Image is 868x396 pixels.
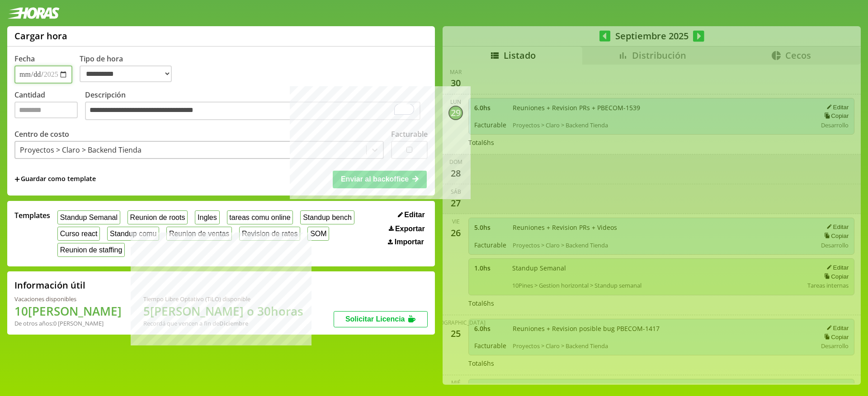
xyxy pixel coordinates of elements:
span: Enviar al backoffice [341,175,409,183]
button: Exportar [386,224,428,233]
label: Facturable [391,129,428,139]
span: Exportar [395,225,425,233]
button: tareas comu online [227,210,293,224]
div: Vacaciones disponibles [14,295,122,303]
button: Reunion de roots [127,210,188,224]
button: Reunion de ventas [166,227,232,241]
div: De otros años: 0 [PERSON_NAME] [14,319,122,327]
button: Standup bench [300,210,354,224]
label: Descripción [85,90,428,123]
h1: 10 [PERSON_NAME] [14,303,122,319]
div: Tiempo Libre Optativo (TiLO) disponible [143,295,303,303]
button: Ingles [195,210,219,224]
textarea: To enrich screen reader interactions, please activate Accessibility in Grammarly extension settings [85,102,420,121]
button: Enviar al backoffice [333,171,427,188]
label: Centro de costo [14,129,69,139]
label: Fecha [14,54,35,64]
h1: 5 [PERSON_NAME] o 30 horas [143,303,303,319]
button: SOM [307,227,329,241]
b: Diciembre [219,319,248,327]
button: Solicitar Licencia [334,311,428,327]
span: Editar [404,211,425,219]
span: + [14,174,20,184]
div: Recordá que vencen a fin de [143,319,303,327]
img: logotipo [7,7,60,19]
input: Cantidad [14,102,78,118]
span: Solicitar Licencia [345,315,405,323]
span: Importar [395,238,424,246]
button: Reunion de staffing [57,243,125,257]
button: Curso react [57,227,100,241]
span: Templates [14,210,50,220]
h2: Información útil [14,279,85,291]
button: Revision de rates [239,227,300,241]
select: Tipo de hora [80,65,172,82]
label: Tipo de hora [80,54,179,84]
button: Editar [395,210,428,219]
button: Standup Semanal [57,210,120,224]
span: +Guardar como template [14,174,96,184]
h1: Cargar hora [14,30,67,42]
div: Proyectos > Claro > Backend Tienda [20,145,142,155]
button: Standup comu [107,227,159,241]
label: Cantidad [14,90,85,123]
